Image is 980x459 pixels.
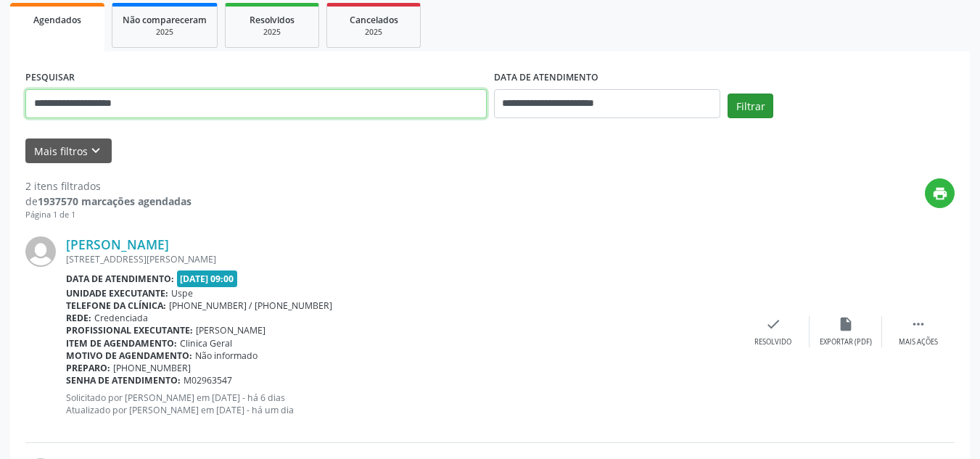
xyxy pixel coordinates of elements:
b: Preparo: [66,362,110,374]
span: [PHONE_NUMBER] / [PHONE_NUMBER] [169,299,332,312]
i: print [932,186,948,202]
span: Credenciada [94,312,148,324]
span: [DATE] 09:00 [177,270,238,287]
a: [PERSON_NAME] [66,236,169,252]
button: Mais filtroskeyboard_arrow_down [25,138,112,164]
div: 2 itens filtrados [25,178,192,194]
p: Solicitado por [PERSON_NAME] em [DATE] - há 6 dias Atualizado por [PERSON_NAME] em [DATE] - há um... [66,392,737,416]
b: Rede: [66,312,91,324]
b: Data de atendimento: [66,273,174,285]
div: Página 1 de 1 [25,209,192,221]
b: Telefone da clínica: [66,299,166,312]
b: Motivo de agendamento: [66,350,192,362]
span: [PHONE_NUMBER] [113,362,191,374]
span: Clinica Geral [180,337,232,350]
span: [PERSON_NAME] [196,324,265,336]
b: Item de agendamento: [66,337,177,350]
span: Não compareceram [123,14,207,26]
button: print [925,178,955,208]
i: keyboard_arrow_down [88,143,104,159]
strong: 1937570 marcações agendadas [38,194,192,208]
span: M02963547 [184,374,232,386]
div: Mais ações [899,337,938,347]
i: insert_drive_file [838,316,854,332]
i:  [910,316,926,332]
b: Senha de atendimento: [66,374,181,386]
div: [STREET_ADDRESS][PERSON_NAME] [66,253,737,265]
b: Profissional executante: [66,324,193,336]
div: Exportar (PDF) [820,337,872,347]
i: check [765,316,781,332]
button: Filtrar [728,94,773,118]
img: img [25,236,56,267]
span: Uspe [171,287,193,299]
div: Resolvido [754,337,791,347]
div: 2025 [123,27,207,38]
span: Cancelados [350,14,398,26]
b: Unidade executante: [66,287,168,299]
span: Agendados [33,14,81,26]
span: Resolvidos [250,14,295,26]
label: PESQUISAR [25,67,75,89]
label: DATA DE ATENDIMENTO [494,67,598,89]
div: de [25,194,192,209]
div: 2025 [337,27,410,38]
span: Não informado [195,350,258,362]
div: 2025 [236,27,308,38]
